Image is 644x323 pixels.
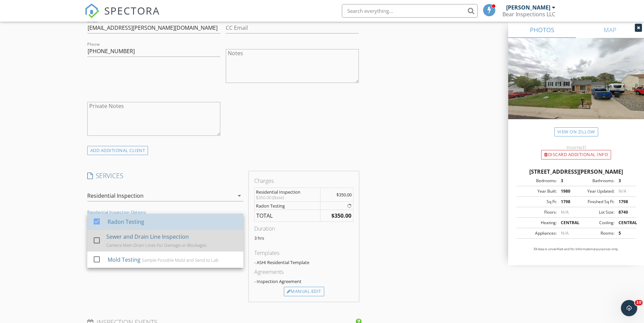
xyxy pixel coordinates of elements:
div: Residential Inspection [87,193,144,199]
div: [STREET_ADDRESS][PERSON_NAME] [516,168,636,176]
div: Floors: [518,209,557,215]
div: Bear Inspections LLC [502,11,555,18]
p: All data is unverified and for informational purposes only. [516,247,636,252]
div: Agreements [254,268,353,276]
div: ADD ADDITIONAL client [87,146,148,155]
a: SPECTORA [85,9,160,23]
div: Manual Edit [284,287,324,296]
h4: SERVICES [87,171,243,180]
a: MAP [576,22,644,38]
div: [PERSON_NAME] [506,4,550,11]
div: 8740 [614,209,634,215]
a: PHOTOS [508,22,576,38]
div: Residential Inspection [256,189,319,195]
div: Rooms: [576,230,614,236]
span: N/A [619,188,626,194]
div: Duration [254,224,353,233]
span: N/A [561,209,569,215]
div: CENTRAL [614,220,634,226]
div: Finished Sq Ft: [576,199,614,205]
div: 1980 [557,188,576,194]
div: 3 [557,178,576,184]
div: Radon Testing [107,218,144,226]
div: Discard Additional info [541,150,611,159]
div: Bathrooms: [576,178,614,184]
strong: $350.00 [331,212,351,219]
div: - ASHI Residential Template [254,260,353,265]
div: 5 [614,230,634,236]
div: 1798 [614,199,634,205]
div: Sample Possible Mold and Send to Lab [142,257,218,263]
div: Mold Testing [107,256,140,264]
div: Sewer and Drain Line Inspection [106,233,189,241]
div: CENTRAL [557,220,576,226]
div: Bedrooms: [518,178,557,184]
div: Camera Main Drain Lines For Damage or Blockages [106,242,207,248]
div: Appliances: [518,230,557,236]
div: Incorrect? [508,145,644,150]
img: The Best Home Inspection Software - Spectora [85,3,99,18]
a: View on Zillow [554,127,598,136]
div: Cooling: [576,220,614,226]
div: - Inspection Agreement [254,279,353,284]
span: N/A [561,230,569,236]
div: $350.00 (Base) [256,195,319,200]
div: Sq Ft: [518,199,557,205]
div: Radon Testing [256,203,319,209]
div: Templates [254,249,353,257]
div: Charges [254,177,353,185]
span: $350.00 [336,192,352,198]
div: Year Built: [518,188,557,194]
span: SPECTORA [104,3,160,18]
input: Search everything... [342,4,478,18]
i: arrow_drop_down [235,192,243,200]
p: 3 hrs [254,235,353,241]
td: TOTAL [254,210,320,222]
span: 10 [635,300,643,305]
div: Year Updated: [576,188,614,194]
img: streetview [508,38,644,135]
iframe: Intercom live chat [621,300,637,316]
div: 1798 [557,199,576,205]
div: Lot Size: [576,209,614,215]
div: Heating: [518,220,557,226]
div: 3 [614,178,634,184]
